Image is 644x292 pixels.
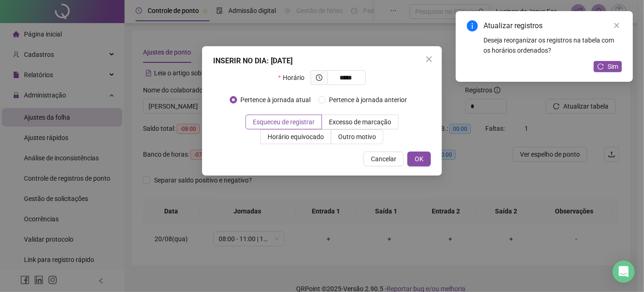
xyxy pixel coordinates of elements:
button: Close [422,52,436,67]
span: info-circle [467,20,478,31]
div: Open Intercom Messenger [613,261,635,283]
button: Cancelar [364,152,404,166]
span: Outro motivo [338,133,376,140]
div: Deseja reorganizar os registros na tabela com os horários ordenados? [483,35,622,55]
span: Esqueceu de registrar [253,118,315,126]
label: Horário [278,70,310,85]
span: clock-circle [316,74,322,81]
span: close [614,22,620,29]
span: Pertence à jornada anterior [326,95,411,105]
button: OK [407,152,431,166]
span: close [425,55,433,63]
div: Atualizar registros [483,20,622,31]
span: Pertence à jornada atual [237,95,315,105]
span: OK [415,154,423,164]
span: Sim [608,61,618,72]
a: Close [612,20,622,30]
span: Horário equivocado [268,133,324,140]
span: Excesso de marcação [329,118,391,126]
button: Sim [594,61,622,72]
div: INSERIR NO DIA : [DATE] [213,55,431,67]
span: reload [597,63,604,70]
span: Cancelar [371,154,396,164]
